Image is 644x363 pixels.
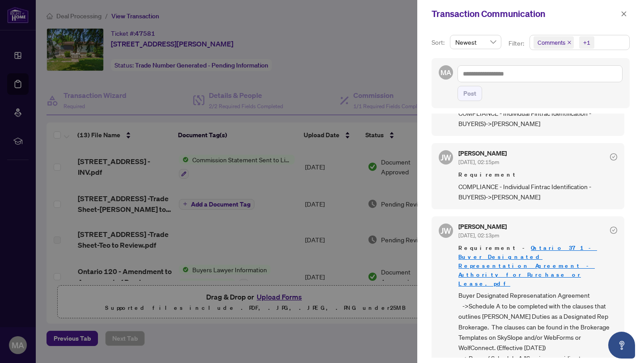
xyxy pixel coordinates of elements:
[621,11,627,17] span: close
[458,150,507,156] h5: [PERSON_NAME]
[610,153,617,160] span: check-circle
[432,7,618,21] div: Transaction Communication
[610,227,617,234] span: check-circle
[458,86,482,101] button: Post
[458,108,617,129] span: COMPLIANCE - Individual Fintrac Identification - BUYER(S)->[PERSON_NAME]
[441,67,451,78] span: MA
[458,159,499,165] span: [DATE], 02:15pm
[432,38,446,47] p: Sort:
[608,332,635,359] button: Open asap
[441,224,451,237] span: JW
[455,35,496,49] span: Newest
[458,232,499,239] span: [DATE], 02:13pm
[458,181,617,203] span: COMPLIANCE - Individual Fintrac Identification - BUYER(S)->[PERSON_NAME]
[534,36,574,49] span: Comments
[458,170,617,179] span: Requirement
[458,224,507,230] h5: [PERSON_NAME]
[538,38,565,47] span: Comments
[458,244,617,288] span: Requirement -
[567,40,572,45] span: close
[508,38,525,48] p: Filter:
[458,244,597,287] a: Ontario 371 - Buyer Designated Representation Agreement - Authority for Purchase or Lease.pdf
[441,151,451,164] span: JW
[583,38,590,47] div: +1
